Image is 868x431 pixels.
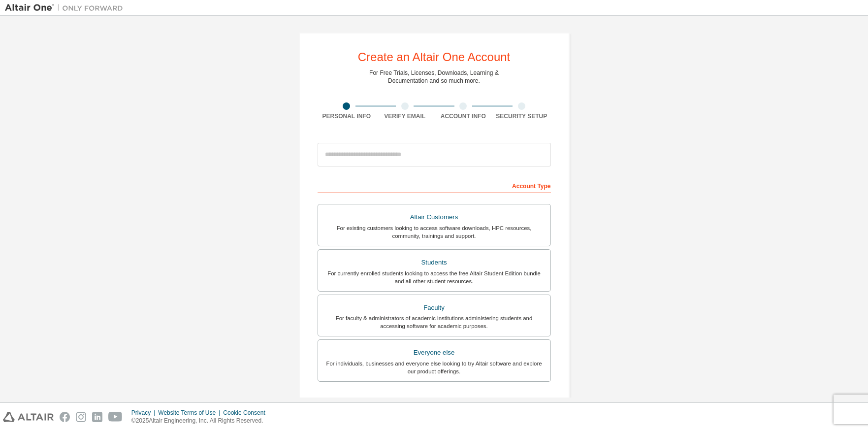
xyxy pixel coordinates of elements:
div: Verify Email [376,112,434,120]
div: Everyone else [324,346,545,360]
p: © 2025 Altair Engineering, Inc. All Rights Reserved. [131,417,271,425]
div: Altair Customers [324,210,545,224]
div: For faculty & administrators of academic institutions administering students and accessing softwa... [324,314,545,330]
div: For Free Trials, Licenses, Downloads, Learning & Documentation and so much more. [369,69,499,85]
div: For currently enrolled students looking to access the free Altair Student Edition bundle and all ... [324,269,545,285]
div: For existing customers looking to access software downloads, HPC resources, community, trainings ... [324,224,545,240]
div: Security Setup [492,112,551,120]
div: Faculty [324,301,545,315]
img: facebook.svg [60,412,70,422]
img: altair_logo.svg [3,412,54,422]
div: Students [324,256,545,269]
img: youtube.svg [108,412,123,422]
img: instagram.svg [76,412,86,422]
div: Privacy [131,409,158,417]
div: Your Profile [318,397,551,412]
div: Account Info [434,112,493,120]
img: linkedin.svg [92,412,102,422]
div: Personal Info [318,112,376,120]
div: Website Terms of Use [158,409,223,417]
div: Create an Altair One Account [358,51,511,63]
div: Cookie Consent [223,409,271,417]
div: For individuals, businesses and everyone else looking to try Altair software and explore our prod... [324,360,545,375]
div: Account Type [318,177,551,193]
img: Altair One [5,3,128,13]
